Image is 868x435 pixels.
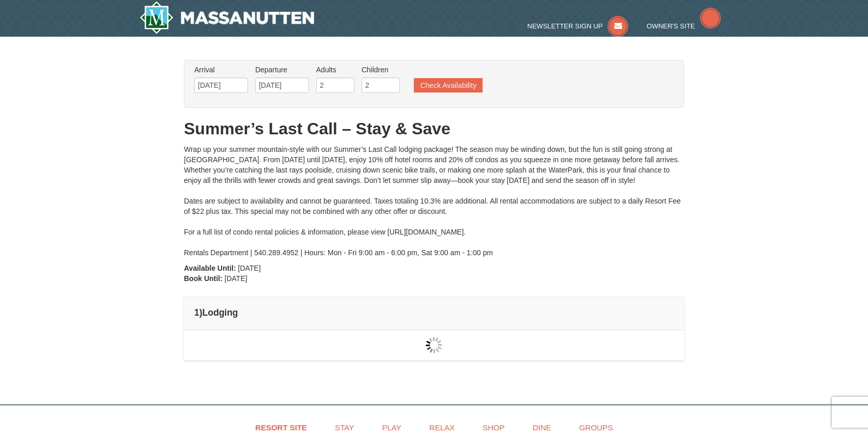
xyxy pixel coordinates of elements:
a: Massanutten Resort [139,1,314,34]
h4: 1 Lodging [194,307,674,318]
a: Owner's Site [647,22,721,30]
h1: Summer’s Last Call – Stay & Save [184,118,684,139]
a: Newsletter Sign Up [528,22,629,30]
div: Wrap up your summer mountain-style with our Summer’s Last Call lodging package! The season may be... [184,144,684,258]
strong: Available Until: [184,264,236,272]
label: Arrival [194,65,248,75]
button: Check Availability [414,78,483,92]
label: Children [362,65,400,75]
strong: Book Until: [184,274,223,283]
label: Adults [316,65,354,75]
img: wait gif [426,337,442,353]
span: [DATE] [225,274,247,283]
img: Massanutten Resort Logo [139,1,314,34]
label: Departure [255,65,309,75]
span: ) [199,307,203,318]
span: [DATE] [238,264,261,272]
span: Owner's Site [647,22,695,30]
span: Newsletter Sign Up [528,22,603,30]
